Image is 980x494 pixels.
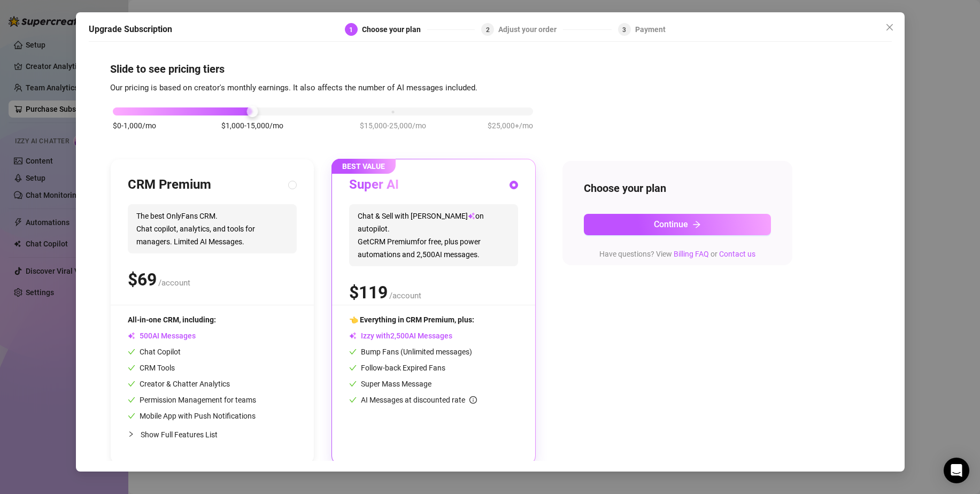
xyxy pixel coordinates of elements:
[389,291,421,300] span: /account
[719,250,755,258] a: Contact us
[331,159,396,174] span: BEST VALUE
[469,396,477,404] span: info-circle
[221,120,283,132] span: $1,000-15,000/mo
[599,250,755,258] span: Have questions? View or
[349,282,388,303] span: $
[635,23,666,36] div: Payment
[128,364,175,372] span: CRM Tools
[128,331,196,340] span: AI Messages
[360,120,426,132] span: $15,000-25,000/mo
[349,331,452,340] span: Izzy with AI Messages
[349,396,357,404] span: check
[349,364,357,372] span: check
[128,412,256,420] span: Mobile App with Push Notifications
[128,396,256,404] span: Permission Management for teams
[128,396,135,404] span: check
[141,430,218,439] span: Show Full Features List
[349,315,474,324] span: 👈 Everything in CRM Premium, plus:
[349,380,431,388] span: Super Mass Message
[128,412,135,420] span: check
[692,220,701,229] span: arrow-right
[881,23,898,32] span: Close
[128,176,211,194] h3: CRM Premium
[944,458,969,483] div: Open Intercom Messenger
[486,26,490,34] span: 2
[881,19,898,36] button: Close
[128,348,135,356] span: check
[128,269,157,290] span: $
[128,348,181,356] span: Chat Copilot
[885,23,894,32] span: close
[349,348,357,356] span: check
[349,26,353,34] span: 1
[128,364,135,372] span: check
[128,380,230,388] span: Creator & Chatter Analytics
[361,396,477,404] span: AI Messages at discounted rate
[498,23,563,36] div: Adjust your order
[349,380,357,388] span: check
[110,83,477,92] span: Our pricing is based on creator's monthly earnings. It also affects the number of AI messages inc...
[128,422,297,447] div: Show Full Features List
[349,204,518,266] span: Chat & Sell with [PERSON_NAME] on autopilot. Get CRM Premium for free, plus power automations and...
[584,181,771,196] h4: Choose your plan
[110,61,870,76] h4: Slide to see pricing tiers
[622,26,626,34] span: 3
[674,250,709,258] a: Billing FAQ
[349,364,445,372] span: Follow-back Expired Fans
[488,120,533,132] span: $25,000+/mo
[89,23,172,36] h5: Upgrade Subscription
[128,380,135,388] span: check
[158,278,190,288] span: /account
[362,23,427,36] div: Choose your plan
[349,176,399,194] h3: Super AI
[128,431,134,437] span: collapsed
[128,315,216,324] span: All-in-one CRM, including:
[113,120,156,132] span: $0-1,000/mo
[349,348,472,356] span: Bump Fans (Unlimited messages)
[128,204,297,253] span: The best OnlyFans CRM. Chat copilot, analytics, and tools for managers. Limited AI Messages.
[584,214,771,235] button: Continuearrow-right
[654,219,688,229] span: Continue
